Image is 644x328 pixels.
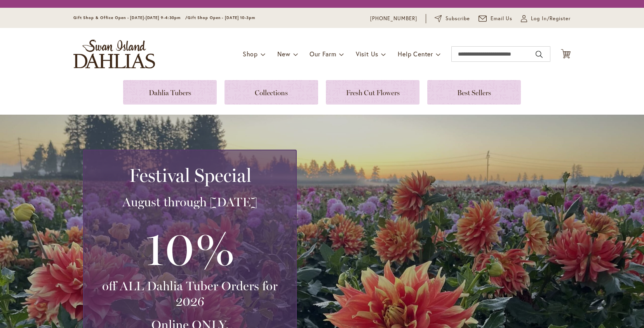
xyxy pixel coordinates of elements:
h3: August through [DATE] [93,194,287,210]
a: Email Us [479,15,513,23]
span: Visit Us [356,50,378,58]
span: Subscribe [446,15,470,23]
button: Search [536,48,543,61]
h2: Festival Special [93,164,287,186]
a: store logo [73,40,155,68]
span: Our Farm [310,50,336,58]
span: Log In/Register [531,15,571,23]
span: Shop [243,50,258,58]
h3: off ALL Dahlia Tuber Orders for 2026 [93,278,287,309]
span: Gift Shop Open - [DATE] 10-3pm [188,15,255,20]
span: Help Center [398,50,433,58]
span: New [277,50,290,58]
a: [PHONE_NUMBER] [370,15,417,23]
span: Email Us [491,15,513,23]
span: Gift Shop & Office Open - [DATE]-[DATE] 9-4:30pm / [73,15,188,20]
h3: 10% [93,218,287,278]
a: Log In/Register [521,15,571,23]
a: Subscribe [435,15,470,23]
